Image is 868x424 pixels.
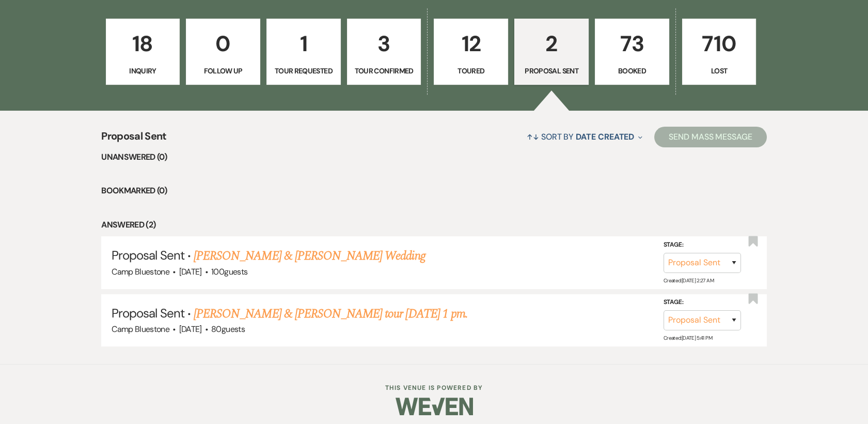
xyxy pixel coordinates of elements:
[211,324,245,335] span: 80 guests
[602,26,662,61] p: 73
[273,26,334,61] p: 1
[101,218,767,232] li: Answered (2)
[211,266,247,277] span: 100 guests
[193,65,254,77] p: Follow Up
[179,266,202,277] span: [DATE]
[595,19,669,85] a: 73Booked
[101,150,767,164] li: Unanswered (0)
[527,131,539,142] span: ↑↓
[112,247,184,263] span: Proposal Sent
[112,305,184,321] span: Proposal Sent
[521,65,582,77] p: Proposal Sent
[354,26,415,61] p: 3
[440,26,501,61] p: 12
[682,19,756,85] a: 710Lost
[113,26,173,61] p: 18
[101,128,167,150] span: Proposal Sent
[193,26,254,61] p: 0
[194,247,425,265] a: [PERSON_NAME] & [PERSON_NAME] Wedding
[689,26,750,61] p: 710
[112,324,169,335] span: Camp Bluestone
[664,239,741,251] label: Stage:
[664,335,712,341] span: Created: [DATE] 5:41 PM
[186,19,260,85] a: 0Follow Up
[273,65,334,77] p: Tour Requested
[514,19,589,85] a: 2Proposal Sent
[194,305,468,323] a: [PERSON_NAME] & [PERSON_NAME] tour [DATE] 1 pm.
[101,184,767,198] li: Bookmarked (0)
[523,123,646,150] button: Sort By Date Created
[179,324,202,335] span: [DATE]
[664,297,741,308] label: Stage:
[440,65,501,77] p: Toured
[347,19,421,85] a: 3Tour Confirmed
[602,65,662,77] p: Booked
[354,65,415,77] p: Tour Confirmed
[112,266,169,277] span: Camp Bluestone
[521,26,582,61] p: 2
[113,65,173,77] p: Inquiry
[576,131,634,142] span: Date Created
[266,19,341,85] a: 1Tour Requested
[664,277,714,283] span: Created: [DATE] 2:27 AM
[106,19,180,85] a: 18Inquiry
[434,19,508,85] a: 12Toured
[689,65,750,77] p: Lost
[654,127,767,147] button: Send Mass Message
